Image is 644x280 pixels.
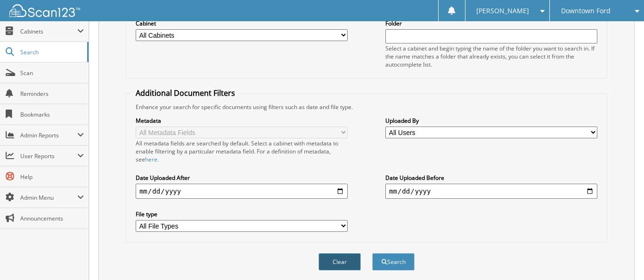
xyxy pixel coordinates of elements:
label: File type [136,210,348,218]
div: Select a cabinet and begin typing the name of the folder you want to search in. If the name match... [385,44,597,68]
label: Date Uploaded Before [385,174,597,182]
legend: Additional Document Filters [131,88,240,98]
button: Search [372,253,415,271]
label: Uploaded By [385,117,597,125]
span: Admin Reports [20,131,77,139]
span: Help [20,173,84,181]
div: Enhance your search for specific documents using filters such as date and file type. [131,103,602,111]
span: Downtown Ford [561,8,611,14]
input: end [385,184,597,199]
label: Cabinet [136,19,348,27]
span: Scan [20,69,84,77]
span: Reminders [20,90,84,98]
div: All metadata fields are searched by default. Select a cabinet with metadata to enable filtering b... [136,139,348,163]
label: Metadata [136,117,348,125]
span: Announcements [20,214,84,222]
span: Search [20,48,82,56]
iframe: Chat Widget [597,235,644,280]
input: start [136,184,348,199]
label: Date Uploaded After [136,174,348,182]
span: Admin Menu [20,194,77,202]
a: here [145,155,157,163]
span: [PERSON_NAME] [476,8,529,14]
label: Folder [385,19,597,27]
span: User Reports [20,152,77,160]
span: Cabinets [20,27,77,35]
span: Bookmarks [20,110,84,119]
img: scan123-logo-white.svg [9,4,80,17]
button: Clear [318,253,361,271]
